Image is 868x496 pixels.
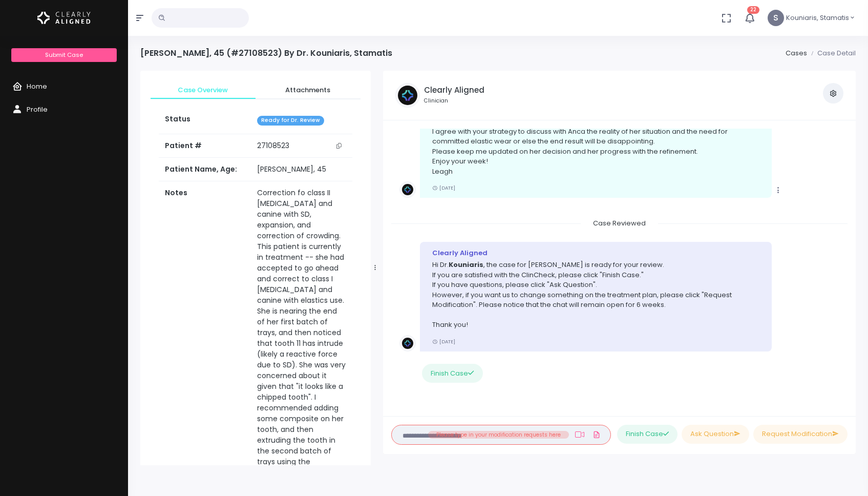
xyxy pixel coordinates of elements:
[424,97,484,105] small: Clinician
[449,260,483,270] b: Kouniaris
[159,134,251,158] th: Patient #
[581,215,658,231] span: Case Reviewed
[251,134,352,158] td: 27108523
[140,71,371,465] div: scrollable content
[27,81,47,91] span: Home
[590,425,603,444] a: Add Files
[753,425,848,444] button: Request Modification
[391,129,848,405] div: scrollable content
[264,85,352,95] span: Attachments
[159,158,251,181] th: Patient Name, Age:
[432,338,455,345] small: [DATE]
[140,48,392,58] h4: [PERSON_NAME], 45 (#27108523) By Dr. Kouniaris, Stamatis
[807,48,856,58] li: Case Detail
[37,7,91,29] img: Logo Horizontal
[424,86,484,95] h5: Clearly Aligned
[786,48,807,58] a: Cases
[45,51,83,59] span: Submit Case
[747,6,759,14] span: 22
[682,425,749,444] button: Ask Question
[432,248,759,258] div: Clearly Aligned
[251,158,352,181] td: [PERSON_NAME], 45
[27,105,48,114] span: Profile
[257,116,324,126] span: Ready for Dr. Review
[159,108,251,134] th: Status
[159,85,247,95] span: Case Overview
[428,431,569,439] li: Please type in your modification requests here
[432,184,455,191] small: [DATE]
[768,10,784,26] span: S
[432,96,759,176] p: Happy to help! Yes, either SD or [MEDICAL_DATA] ext will reduce the upper lip support and have th...
[11,48,116,62] a: Submit Case
[617,425,678,444] button: Finish Case
[786,13,849,23] span: Kouniaris, Stamatis
[573,430,586,439] a: Add Loom Video
[422,364,482,383] button: Finish Case
[432,260,759,330] p: Hi Dr. , the case for [PERSON_NAME] is ready for your review. If you are satisfied with the ClinC...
